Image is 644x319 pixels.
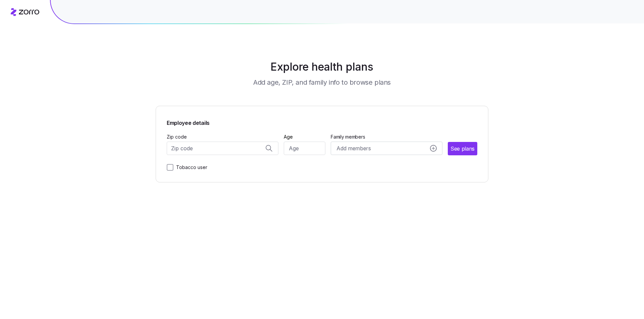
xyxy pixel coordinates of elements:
span: Add members [336,144,371,153]
input: Age [284,142,326,155]
button: See plans [448,142,477,155]
button: Add membersadd icon [331,142,442,155]
label: Age [284,133,293,141]
span: See plans [450,145,475,153]
svg: add icon [430,145,437,152]
label: Tobacco user [173,163,207,171]
h3: Add age, ZIP, and family info to browse plans [253,78,391,87]
span: Employee details [167,117,210,127]
input: Zip code [167,142,278,155]
span: Family members [331,134,442,140]
h1: Explore health plans [172,59,472,75]
label: Zip code [167,133,187,141]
